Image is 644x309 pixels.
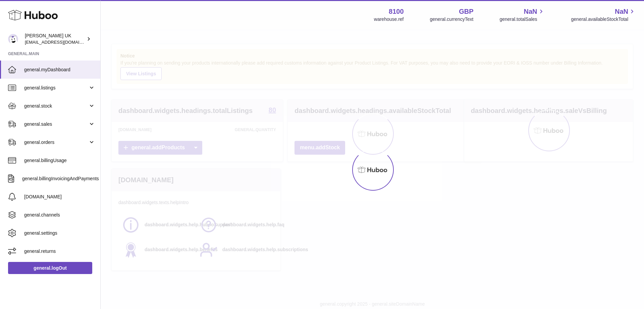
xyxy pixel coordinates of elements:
a: NaN general.availableStockTotal [571,7,636,23]
span: [DOMAIN_NAME] [24,194,95,200]
span: NaN [524,7,537,16]
span: [EMAIL_ADDRESS][DOMAIN_NAME] [25,39,99,45]
span: general.stock [24,103,88,109]
span: NaN [615,7,628,16]
div: warehouse.ref [374,16,404,23]
span: general.listings [24,85,88,91]
span: general.billingUsage [24,157,95,164]
span: general.billingInvoicingAndPayments [22,176,99,182]
span: general.orders [24,139,88,146]
strong: GBP [459,7,473,16]
div: general.currencyText [430,16,474,23]
div: [PERSON_NAME] UK [25,33,85,45]
a: NaN general.totalSales [499,7,545,23]
span: general.myDashboard [24,67,95,73]
img: emotion88hk@gmail.com [8,34,18,44]
span: general.channels [24,212,95,218]
a: general.logOut [8,262,92,274]
span: general.totalSales [499,16,545,23]
span: general.settings [24,230,95,236]
strong: 8100 [389,7,404,16]
span: general.returns [24,248,95,255]
span: general.availableStockTotal [571,16,636,23]
span: general.sales [24,121,88,127]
